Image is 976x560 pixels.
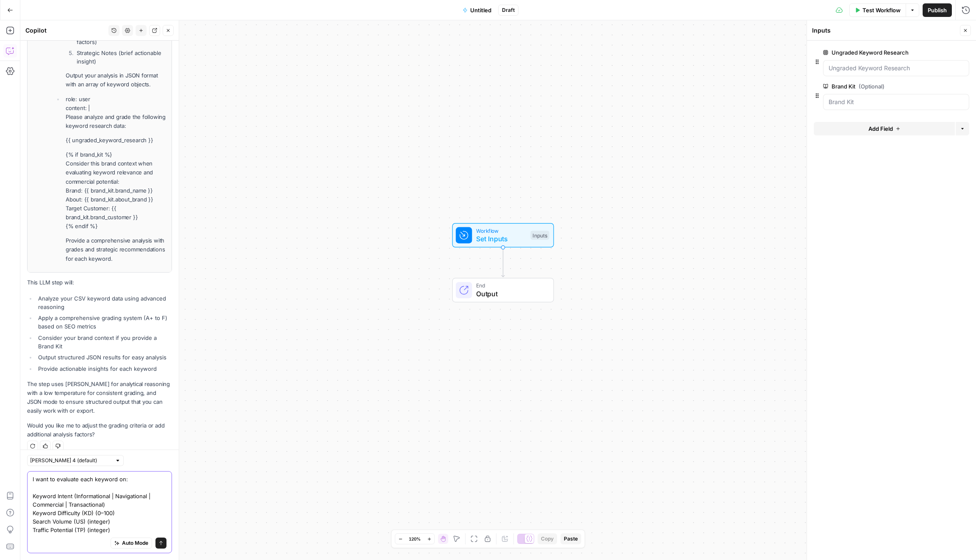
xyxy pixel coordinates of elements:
span: Output [476,289,545,299]
span: Publish [928,6,947,14]
input: Claude Sonnet 4 (default) [30,456,111,465]
span: (Optional) [859,82,884,91]
li: Provide actionable insights for each keyword [36,364,172,373]
div: Copilot [25,26,106,35]
span: Add Field [868,124,893,133]
p: Output your analysis in JSON format with an array of keyword objects. [66,71,166,89]
p: {{ ungraded_keyword_research }} [66,136,166,145]
textarea: I want to evaluate each keyword on: Keyword Intent (Informational | Navigational | Commercial | T... [33,475,166,534]
span: Paste [564,535,578,543]
input: Ungraded Keyword Research [829,64,964,72]
span: Copy [541,535,554,543]
li: Strategic Notes (brief actionable insight) [75,49,166,66]
p: role: user content: | Please analyze and grade the following keyword research data: [66,95,166,131]
div: EndOutput [424,278,582,303]
span: End [476,281,545,290]
span: Set Inputs [476,234,527,244]
button: Auto Mode [111,538,152,549]
li: Apply a comprehensive grading system (A+ to F) based on SEO metrics [36,314,172,331]
span: 120% [409,535,421,542]
button: Paste [560,533,581,544]
div: WorkflowSet InputsInputs [424,223,582,248]
button: Test Workflow [849,3,906,17]
span: Draft [502,6,515,14]
li: Output structured JSON results for easy analysis [36,353,172,361]
p: Provide a comprehensive analysis with grades and strategic recommendations for each keyword. [66,236,166,263]
li: Analyze your CSV keyword data using advanced reasoning [36,294,172,311]
input: Brand Kit [829,98,964,106]
p: This LLM step will: [27,278,172,287]
span: Test Workflow [862,6,901,14]
span: Auto Mode [122,539,148,547]
button: Publish [923,3,952,17]
p: Would you like me to adjust the grading criteria or add additional analysis factors? [27,421,172,439]
label: Ungraded Keyword Research [823,48,921,57]
g: Edge from start to end [502,247,505,277]
p: The step uses [PERSON_NAME] for analytical reasoning with a low temperature for consistent gradin... [27,380,172,416]
div: Inputs [812,26,957,35]
li: Consider your brand context if you provide a Brand Kit [36,334,172,350]
span: Workflow [476,226,527,234]
p: {% if brand_kit %} Consider this brand context when evaluating keyword relevance and commercial p... [66,150,166,231]
button: Untitled [457,3,496,17]
span: Untitled [470,6,491,14]
button: Add Field [814,122,955,135]
button: Copy [538,533,557,544]
label: Brand Kit [823,82,921,91]
div: Inputs [530,231,549,240]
